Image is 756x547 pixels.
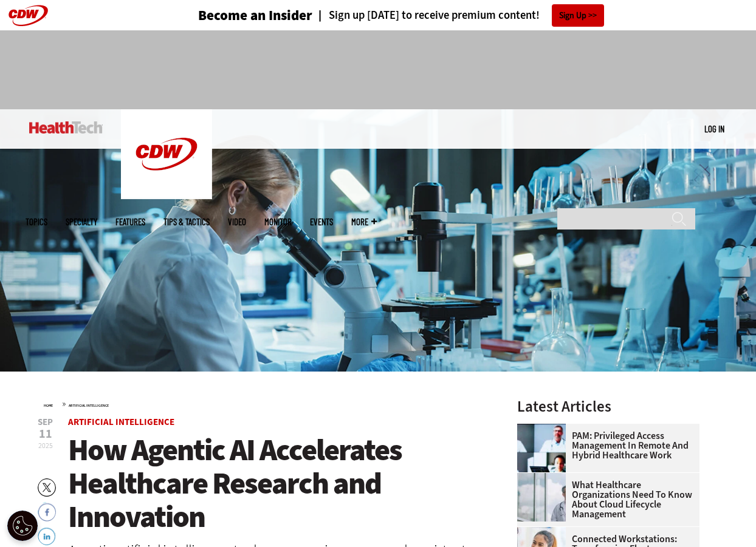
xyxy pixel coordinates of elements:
div: Cookie Settings [7,511,38,541]
span: 2025 [38,441,53,450]
a: nurse smiling at patient [517,527,572,537]
span: 11 [38,428,53,440]
a: Become an Insider [153,8,312,22]
span: Sep [38,418,53,427]
a: CDW [121,189,212,202]
div: » [44,399,485,409]
a: PAM: Privileged Access Management in Remote and Hybrid Healthcare Work [517,431,692,460]
h3: Become an Insider [198,8,312,22]
span: Topics [26,217,47,226]
h3: Latest Articles [517,399,699,414]
a: Tips & Tactics [163,217,210,226]
iframe: advertisement [157,42,599,97]
img: remote call with care team [517,424,566,472]
button: Open Preferences [7,511,38,541]
a: Sign up [DATE] to receive premium content! [312,10,540,21]
a: doctor in front of clouds and reflective building [517,473,572,483]
div: User menu [704,123,724,135]
a: Features [115,217,145,226]
a: Artificial Intelligence [68,416,174,428]
a: Home [44,403,53,408]
img: Home [121,109,212,199]
a: Sign Up [552,4,604,27]
a: Events [310,217,333,226]
img: doctor in front of clouds and reflective building [517,473,566,522]
a: remote call with care team [517,424,572,433]
a: Video [228,217,246,226]
a: What Healthcare Organizations Need To Know About Cloud Lifecycle Management [517,480,692,519]
span: More [351,217,377,226]
img: Home [29,121,103,134]
a: Artificial Intelligence [69,403,109,408]
a: Log in [704,123,724,134]
a: MonITor [264,217,292,226]
span: Specialty [66,217,97,226]
span: How Agentic AI Accelerates Healthcare Research and Innovation [68,430,402,537]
